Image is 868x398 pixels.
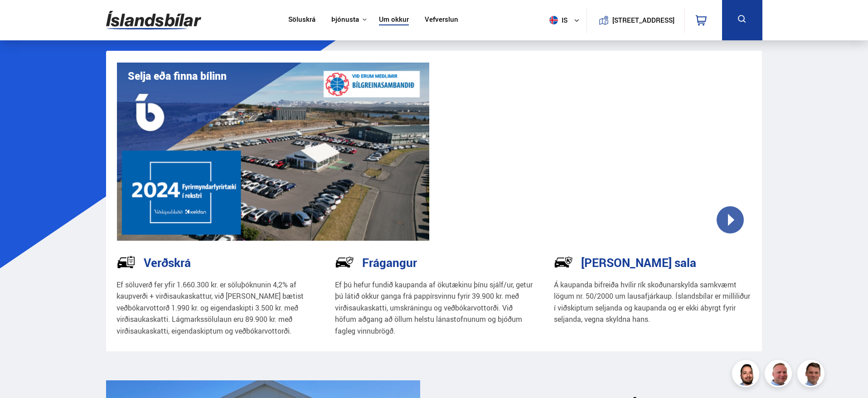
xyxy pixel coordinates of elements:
[733,361,761,388] img: nhp88E3Fdnt1Opn2.png
[7,4,34,31] button: Open LiveChat chat widget
[128,70,227,82] h1: Selja eða finna bílinn
[288,15,315,25] a: Söluskrá
[799,361,826,388] img: FbJEzSuNWCJXmdc-.webp
[117,63,430,241] img: eKx6w-_Home_640_.png
[546,16,568,24] span: is
[331,15,359,24] button: Þjónusta
[335,279,533,337] p: Ef þú hefur fundið kaupanda af ökutækinu þínu sjálf/ur, getur þú látið okkur ganga frá pappírsvin...
[592,7,679,33] a: [STREET_ADDRESS]
[425,15,458,25] a: Vefverslun
[116,252,136,272] img: tr5P-W3DuiFaO7aO.svg
[766,361,793,388] img: siFngHWaQ9KaOqBr.png
[581,256,696,269] h3: [PERSON_NAME] sala
[144,256,191,269] h3: Verðskrá
[362,256,417,269] h3: Frágangur
[549,16,558,24] img: svg+xml;base64,PHN2ZyB4bWxucz0iaHR0cDovL3d3dy53My5vcmcvMjAwMC9zdmciIHdpZHRoPSI1MTIiIGhlaWdodD0iNT...
[335,252,354,272] img: NP-R9RrMhXQFCiaa.svg
[616,16,671,24] button: [STREET_ADDRESS]
[554,279,752,325] p: Á kaupanda bifreiða hvílir rík skoðunarskylda samkvæmt lögum nr. 50/2000 um lausafjárkaup. Ísland...
[116,279,315,337] p: Ef söluverð fer yfir 1.660.300 kr. er söluþóknunin 4,2% af kaupverði + virðisaukaskattur, við [PE...
[554,252,573,272] img: -Svtn6bYgwAsiwNX.svg
[106,5,201,35] img: G0Ugv5HjCgRt.svg
[379,15,409,25] a: Um okkur
[546,7,587,34] button: is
